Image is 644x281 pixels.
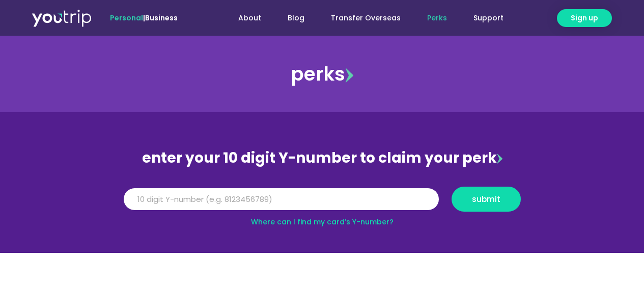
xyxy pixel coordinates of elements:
span: Sign up [571,13,598,23]
a: Transfer Overseas [318,9,414,28]
a: About [225,9,274,28]
button: submit [452,187,521,212]
input: 10 digit Y-number (e.g. 8123456789) [124,188,439,211]
a: Business [145,13,178,23]
a: Blog [274,9,318,28]
span: submit [472,195,500,203]
span: | [110,13,178,23]
nav: Menu [205,9,517,28]
span: Personal [110,13,143,23]
form: Y Number [124,187,521,219]
a: Support [460,9,517,28]
a: Sign up [557,9,612,27]
div: enter your 10 digit Y-number to claim your perk [119,145,526,171]
a: Perks [414,9,460,28]
a: Where can I find my card’s Y-number? [251,217,394,227]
